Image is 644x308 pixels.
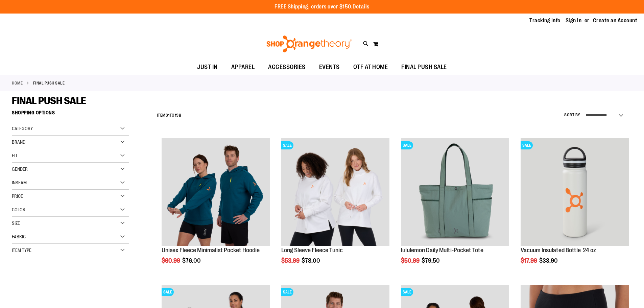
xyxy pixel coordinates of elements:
[162,247,260,254] a: Unisex Fleece Minimalist Pocket Hoodie
[182,257,202,264] span: $76.00
[281,138,389,246] img: Product image for Fleece Long Sleeve
[168,113,170,118] span: 1
[281,257,301,264] span: $53.99
[521,138,629,247] a: Vacuum Insulated Bottle 24 ozSALE
[312,60,347,75] a: EVENTS
[401,138,509,246] img: lululemon Daily Multi-Pocket Tote
[353,4,369,10] a: Details
[12,193,23,199] span: Price
[275,3,369,11] p: FREE Shipping, orders over $150.
[12,139,25,145] span: Brand
[395,60,454,75] a: FINAL PUSH SALE
[401,138,509,247] a: lululemon Daily Multi-Pocket ToteSALE
[12,95,86,106] span: FINAL PUSH SALE
[265,35,353,52] img: Shop Orangetheory
[401,60,447,75] span: FINAL PUSH SALE
[33,80,65,86] strong: FINAL PUSH SALE
[319,60,340,75] span: EVENTS
[12,80,23,86] a: Home
[162,138,270,246] img: Unisex Fleece Minimalist Pocket Hoodie
[529,17,560,24] a: Tracking Info
[12,126,33,131] span: Category
[398,135,512,281] div: product
[12,180,27,185] span: Inseam
[190,60,224,75] a: JUST IN
[12,220,20,226] span: Size
[175,113,182,118] span: 198
[268,60,306,75] span: ACCESSORIES
[302,257,321,264] span: $78.00
[517,135,632,281] div: product
[12,166,28,172] span: Gender
[401,288,413,296] span: SALE
[281,247,343,254] a: Long Sleeve Fleece Tunic
[347,60,395,75] a: OTF AT HOME
[281,288,293,296] span: SALE
[162,288,174,296] span: SALE
[12,234,26,239] span: Fabric
[157,110,182,121] h2: Items to
[12,247,31,253] span: Item Type
[158,135,273,281] div: product
[281,138,389,247] a: Product image for Fleece Long SleeveSALE
[278,135,393,281] div: product
[353,60,388,75] span: OTF AT HOME
[12,153,18,158] span: Fit
[281,141,293,149] span: SALE
[521,138,629,246] img: Vacuum Insulated Bottle 24 oz
[162,138,270,247] a: Unisex Fleece Minimalist Pocket Hoodie
[422,257,441,264] span: $79.50
[564,112,580,118] label: Sort By
[224,60,262,75] a: APPAREL
[521,141,533,149] span: SALE
[231,60,255,75] span: APPAREL
[261,60,312,75] a: ACCESSORIES
[539,257,559,264] span: $33.90
[401,247,483,254] a: lululemon Daily Multi-Pocket Tote
[401,257,421,264] span: $50.99
[521,247,596,254] a: Vacuum Insulated Bottle 24 oz
[197,60,218,75] span: JUST IN
[401,141,413,149] span: SALE
[593,17,638,24] a: Create an Account
[566,17,582,24] a: Sign In
[162,257,181,264] span: $60.99
[12,107,129,122] strong: Shopping Options
[12,207,25,212] span: Color
[521,257,538,264] span: $17.99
